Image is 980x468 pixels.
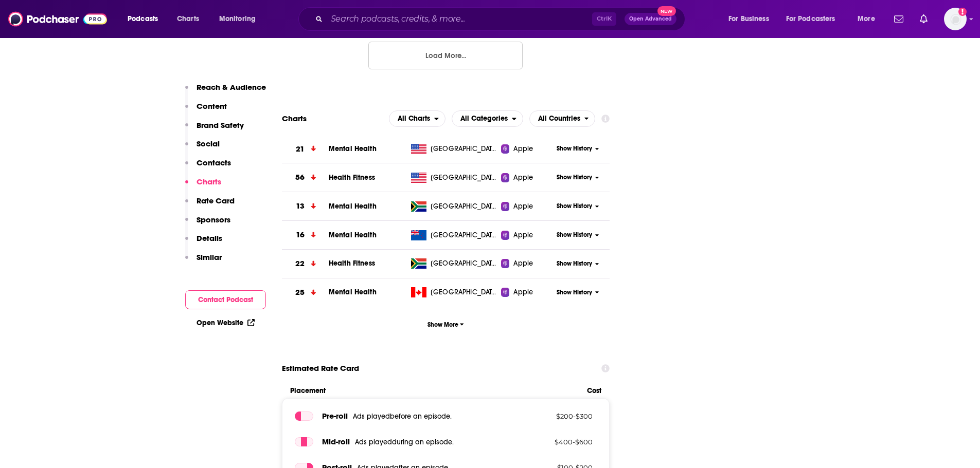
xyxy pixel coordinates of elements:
p: Similar [197,252,222,262]
button: open menu [452,110,523,127]
h3: 56 [295,172,305,183]
button: open menu [779,11,850,27]
span: Placement [290,386,579,395]
a: [GEOGRAPHIC_DATA] [407,230,501,240]
a: Charts [170,11,205,27]
span: Ads played before an episode . [353,412,452,421]
a: Open Website [197,319,255,327]
a: [GEOGRAPHIC_DATA] [407,144,501,154]
span: United States [431,173,497,183]
span: Show History [557,259,592,268]
button: Charts [185,177,221,196]
button: Open AdvancedNew [625,13,676,25]
button: Reach & Audience [185,82,266,101]
button: Show History [553,288,602,297]
span: Ctrl K [592,12,616,26]
p: Social [197,139,220,148]
button: Show More [282,315,610,334]
a: Mental Health [329,288,377,296]
a: Mental Health [329,144,377,153]
a: Show notifications dropdown [916,10,932,28]
a: [GEOGRAPHIC_DATA] [407,173,501,183]
span: Apple [513,144,533,154]
button: Contacts [185,158,231,177]
span: All Categories [460,115,508,122]
button: Sponsors [185,215,230,234]
span: Ads played during an episode . [355,438,454,446]
button: Details [185,233,222,252]
button: Social [185,139,220,158]
span: Apple [513,287,533,297]
a: [GEOGRAPHIC_DATA] [407,258,501,269]
span: Show History [557,288,592,297]
button: Brand Safety [185,120,244,139]
h3: 21 [296,143,305,155]
span: United States [431,144,497,154]
a: 21 [282,135,329,163]
button: Show History [553,259,602,268]
a: Apple [501,201,553,212]
span: Show More [427,321,464,328]
button: open menu [120,11,171,27]
p: Reach & Audience [197,82,266,92]
h2: Categories [452,110,523,127]
span: Pre -roll [322,411,348,421]
p: Details [197,233,222,243]
span: Estimated Rate Card [282,359,359,378]
span: Show History [557,173,592,182]
img: User Profile [944,8,967,30]
h2: Countries [529,110,596,127]
h2: Platforms [389,110,446,127]
a: [GEOGRAPHIC_DATA] [407,201,501,212]
p: $ 200 - $ 300 [526,412,593,420]
p: Brand Safety [197,120,244,130]
a: Apple [501,287,553,297]
span: All Charts [398,115,430,122]
span: Charts [177,12,199,26]
a: Mental Health [329,231,377,239]
h3: 25 [295,287,305,298]
p: Charts [197,177,221,186]
span: South Africa [431,201,497,212]
button: open menu [529,110,596,127]
a: Apple [501,258,553,269]
button: Load More... [368,42,523,69]
button: open menu [721,11,782,27]
img: Podchaser - Follow, Share and Rate Podcasts [8,9,107,29]
p: Content [197,101,227,111]
h3: 16 [296,229,305,241]
a: [GEOGRAPHIC_DATA] [407,287,501,297]
a: 13 [282,192,329,220]
p: Rate Card [197,196,235,205]
a: 56 [282,163,329,192]
button: Show History [553,202,602,211]
button: Show History [553,231,602,239]
a: 16 [282,221,329,249]
input: Search podcasts, credits, & more... [327,11,592,27]
a: Health Fitness [329,173,375,182]
p: Contacts [197,158,231,167]
span: Cost [587,386,601,395]
h2: Charts [282,114,307,123]
p: $ 400 - $ 600 [526,438,593,446]
button: Content [185,101,227,120]
button: open menu [850,11,888,27]
div: Search podcasts, credits, & more... [308,7,695,31]
a: Health Fitness [329,259,375,268]
span: Apple [513,230,533,240]
span: For Business [728,12,769,26]
a: Apple [501,173,553,183]
a: 22 [282,250,329,278]
span: Apple [513,258,533,269]
button: open menu [212,11,269,27]
button: Show History [553,144,602,153]
button: Show History [553,173,602,182]
h3: 13 [296,200,305,212]
a: Apple [501,144,553,154]
span: Open Advanced [629,16,672,22]
h3: 22 [295,258,305,270]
